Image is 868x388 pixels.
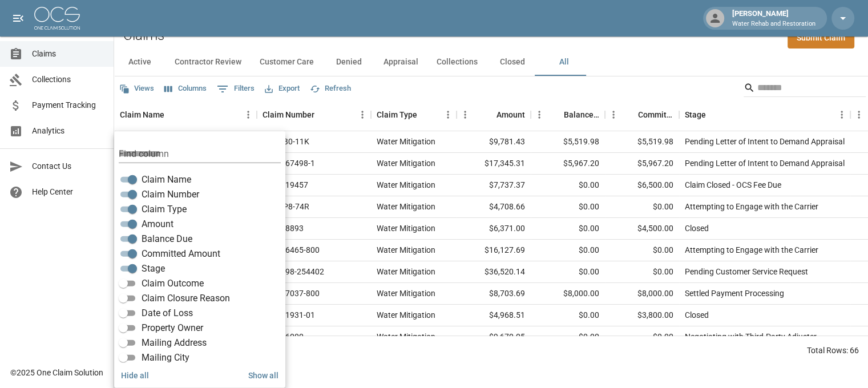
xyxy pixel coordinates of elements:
div: $0.00 [605,261,679,283]
span: Claim Number [142,188,199,201]
div: Total Rows: 66 [807,345,859,356]
span: Payment Tracking [32,99,104,111]
p: Water Rehab and Restoration [732,19,815,29]
span: Claims [32,48,104,60]
div: Committed Amount [638,99,673,131]
div: $0.00 [531,305,605,326]
button: Menu [457,106,474,123]
div: dynamic tabs [114,48,868,76]
div: 43-89B0-11K [263,136,309,147]
div: Balance Due [531,99,605,131]
div: 0801919457 [263,179,308,191]
button: Sort [548,107,564,123]
div: $0.00 [531,261,605,283]
div: Claim Name [114,99,257,131]
div: Closed [685,309,709,321]
div: $4,968.51 [457,305,531,326]
div: Water Mitigation [377,309,435,321]
div: Attempting to Engage with the Carrier [685,244,818,256]
span: Property Owner [142,321,203,335]
div: $9,670.05 [457,326,531,348]
span: Committed Amount [142,247,220,261]
span: Claim Name [142,173,191,187]
span: Mailing City [142,351,189,365]
span: Date of Loss [142,306,193,320]
button: Sort [417,107,433,123]
div: $0.00 [531,240,605,261]
div: Water Mitigation [377,244,435,256]
button: Denied [323,48,374,76]
button: All [538,48,590,76]
div: $3,800.00 [605,305,679,326]
div: Water Mitigation [377,223,435,234]
div: $0.00 [531,218,605,240]
div: Attempting to Engage with the Carrier [685,201,818,212]
div: Stage [685,99,706,131]
div: Pending Letter of Intent to Demand Appraisal [685,157,845,169]
span: Balance Due [142,232,192,246]
div: $7,737.37 [457,175,531,196]
div: Amount [457,99,531,131]
div: Water Mitigation [377,266,435,277]
div: $4,500.00 [605,218,679,240]
button: Contractor Review [165,48,251,76]
div: $8,703.69 [457,283,531,305]
div: $0.00 [605,326,679,348]
div: $5,967.20 [531,153,605,175]
div: Negotiating with Third-Party Adjuster [685,331,817,342]
div: $17,345.31 [457,153,531,175]
div: Claim Type [377,99,417,131]
div: Claim Number [257,99,371,131]
div: Claim Number [263,99,314,131]
div: [PERSON_NAME] [728,8,820,29]
div: Pending Customer Service Request [685,266,808,277]
span: Claim Type [142,203,187,216]
button: Show filters [214,80,257,98]
span: Claim Closure Reason [142,292,230,305]
button: Select columns [162,80,209,98]
button: Menu [531,106,548,123]
div: Claim Name [120,99,164,131]
div: Balance Due [564,99,599,131]
div: 011716465-800 [263,244,320,256]
button: Collections [427,48,487,76]
div: Amount [496,99,525,131]
button: Sort [622,107,638,123]
div: $5,519.98 [605,131,679,153]
button: Show all [244,365,283,386]
div: Water Mitigation [377,157,435,169]
button: Menu [605,106,622,123]
div: 5038267498-1 [263,157,315,169]
div: $5,967.20 [605,153,679,175]
span: Contact Us [32,160,104,172]
button: open drawer [7,7,30,30]
div: Committed Amount [605,99,679,131]
div: $8,000.00 [605,283,679,305]
button: Customer Care [251,48,323,76]
button: Export [262,80,302,98]
button: Sort [481,107,496,123]
button: Menu [354,106,371,123]
span: Collections [32,74,104,86]
span: Analytics [32,125,104,137]
span: Stage [142,262,165,276]
div: $0.00 [531,326,605,348]
div: $0.00 [531,175,605,196]
div: $6,371.00 [457,218,531,240]
button: Sort [164,107,180,123]
div: 059811931-01 [263,309,315,321]
div: $8,000.00 [531,283,605,305]
button: Menu [240,106,257,123]
div: Claim Closed - OCS Fee Due [685,179,781,191]
button: Hide all [116,365,154,386]
div: 057977037-800 [263,288,320,299]
div: 43-88P8-74R [263,201,309,212]
button: Menu [833,106,850,123]
div: Water Mitigation [377,179,435,191]
div: $0.00 [605,196,679,218]
div: Search [744,79,866,99]
div: Water Mitigation [377,201,435,212]
div: $6,500.00 [605,175,679,196]
div: 1520698-254402 [263,266,324,277]
button: Sort [706,107,722,123]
